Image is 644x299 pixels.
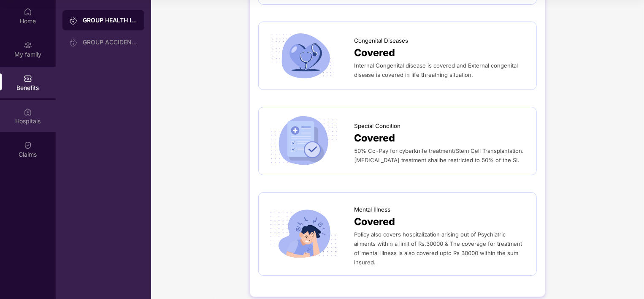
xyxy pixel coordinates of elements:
[24,108,32,116] img: svg+xml;base64,PHN2ZyBpZD0iSG9zcGl0YWxzIiB4bWxucz0iaHR0cDovL3d3dy53My5vcmcvMjAwMC9zdmciIHdpZHRoPS...
[267,116,340,166] img: icon
[83,16,138,24] div: GROUP HEALTH INSURANCE
[24,8,32,16] img: svg+xml;base64,PHN2ZyBpZD0iSG9tZSIgeG1sbnM9Imh0dHA6Ly93d3cudzMub3JnLzIwMDAvc3ZnIiB3aWR0aD0iMjAiIG...
[69,38,78,47] img: svg+xml;base64,PHN2ZyB3aWR0aD0iMjAiIGhlaWdodD0iMjAiIHZpZXdCb3g9IjAgMCAyMCAyMCIgZmlsbD0ibm9uZSIgeG...
[354,36,408,45] span: Congenital Diseases
[354,147,524,163] span: 50% Co-Pay for cyberknife treatment/Stem Cell Transplantation. [MEDICAL_DATA] treatment shallbe r...
[354,130,395,146] span: Covered
[24,41,32,49] img: svg+xml;base64,PHN2ZyB3aWR0aD0iMjAiIGhlaWdodD0iMjAiIHZpZXdCb3g9IjAgMCAyMCAyMCIgZmlsbD0ibm9uZSIgeG...
[267,30,340,81] img: icon
[354,45,395,61] span: Covered
[24,74,32,83] img: svg+xml;base64,PHN2ZyBpZD0iQmVuZWZpdHMiIHhtbG5zPSJodHRwOi8vd3d3LnczLm9yZy8yMDAwL3N2ZyIgd2lkdGg9Ij...
[354,231,522,266] span: Policy also covers hospitalization arising out of Psychiatric ailments within a limit of Rs.30000...
[267,209,340,259] img: icon
[354,62,518,78] span: Internal Congenital disease is covered and External congenital disease is covered in life threatn...
[24,141,32,149] img: svg+xml;base64,PHN2ZyBpZD0iQ2xhaW0iIHhtbG5zPSJodHRwOi8vd3d3LnczLm9yZy8yMDAwL3N2ZyIgd2lkdGg9IjIwIi...
[354,122,400,130] span: Special Condition
[354,205,390,214] span: Mental Illness
[354,214,395,230] span: Covered
[69,16,78,25] img: svg+xml;base64,PHN2ZyB3aWR0aD0iMjAiIGhlaWdodD0iMjAiIHZpZXdCb3g9IjAgMCAyMCAyMCIgZmlsbD0ibm9uZSIgeG...
[83,39,138,46] div: GROUP ACCIDENTAL INSURANCE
